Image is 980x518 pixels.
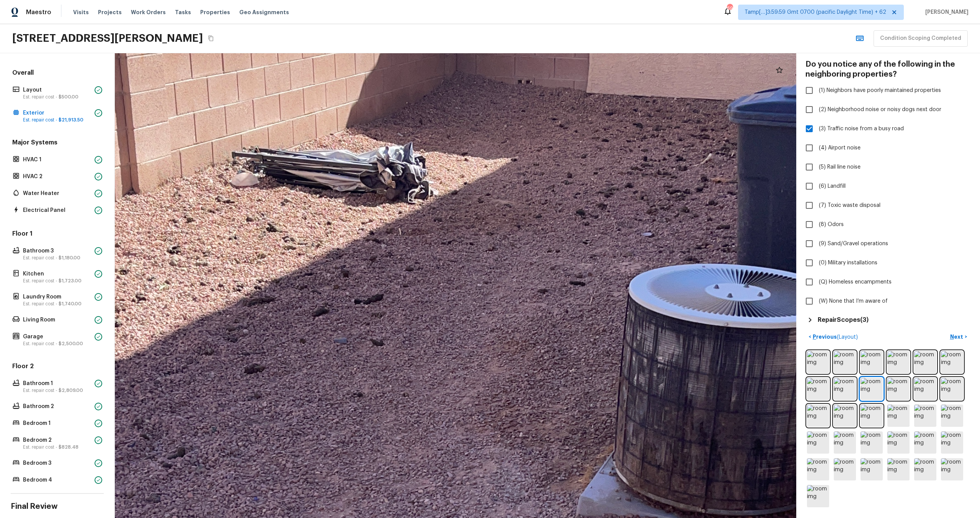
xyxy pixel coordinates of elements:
[887,431,910,454] img: room img
[59,118,83,122] span: $21,913.50
[834,431,856,454] img: room img
[819,182,846,190] span: (6) Landfill
[239,8,289,16] span: Geo Assignments
[819,221,844,228] span: (8) Odors
[23,247,91,255] p: Bathroom 3
[819,297,888,305] span: (W) None that I’m aware of
[811,333,858,341] p: Previous
[59,445,78,449] span: $828.48
[941,378,963,400] img: room img
[805,59,971,79] h4: Do you notice any of the following in the neighboring properties?
[914,378,936,400] img: room img
[23,380,91,387] p: Bathroom 1
[818,316,869,324] h5: Repair Scopes ( 3 )
[819,278,892,286] span: (Q) Homeless encampments
[11,138,104,148] h5: Major Systems
[914,458,936,480] img: room img
[23,278,91,284] p: Est. repair cost -
[23,459,91,467] p: Bedroom 3
[11,69,104,79] h5: Overall
[887,405,910,427] img: room img
[887,458,910,480] img: room img
[23,173,91,180] p: HVAC 2
[807,378,829,400] img: room img
[807,485,829,507] img: room img
[11,502,104,511] h4: Final Review
[23,333,91,341] p: Garage
[131,8,166,16] span: Work Orders
[59,302,82,306] span: $1,740.00
[914,351,936,373] img: room img
[11,362,104,372] h5: Floor 2
[23,444,91,450] p: Est. repair cost -
[914,405,936,427] img: room img
[59,95,78,99] span: $500.00
[23,301,91,307] p: Est. repair cost -
[941,458,963,480] img: room img
[941,405,963,427] img: room img
[12,31,203,45] h2: [STREET_ADDRESS][PERSON_NAME]
[23,207,91,214] p: Electrical Panel
[200,8,230,16] span: Properties
[819,125,904,133] span: (3) Traffic noise from a busy road
[11,229,104,239] h5: Floor 1
[819,87,941,94] span: (1) Neighbors have poorly maintained properties
[745,8,886,16] span: Tamp[…]3:59:59 Gmt 0700 (pacific Daylight Time) + 62
[23,316,91,324] p: Living Room
[73,8,89,16] span: Visits
[23,270,91,278] p: Kitchen
[807,405,829,427] img: room img
[23,255,91,261] p: Est. repair cost -
[819,240,888,248] span: (9) Sand/Gravel operations
[861,405,883,427] img: room img
[941,351,963,373] img: room img
[23,341,91,347] p: Est. repair cost -
[837,334,858,340] span: ( Layout )
[23,436,91,444] p: Bedroom 2
[819,163,861,171] span: (5) Rail line noise
[23,190,91,197] p: Water Heater
[861,431,883,454] img: room img
[23,156,91,164] p: HVAC 1
[861,458,883,480] img: room img
[922,8,969,16] span: [PERSON_NAME]
[206,33,216,43] button: Copy Address
[861,351,883,373] img: room img
[807,351,829,373] img: room img
[807,458,829,480] img: room img
[834,351,856,373] img: room img
[834,378,856,400] img: room img
[23,403,91,410] p: Bathroom 2
[23,86,91,94] p: Layout
[950,333,965,341] p: Next
[807,431,829,454] img: room img
[727,5,732,12] div: 693
[23,117,91,123] p: Est. repair cost -
[59,341,83,346] span: $2,500.00
[175,10,191,15] span: Tasks
[23,293,91,301] p: Laundry Room
[834,405,856,427] img: room img
[59,256,80,260] span: $1,180.00
[23,109,91,117] p: Exterior
[946,331,971,343] button: Next>
[914,431,936,454] img: room img
[59,279,82,283] span: $1,723.00
[23,420,91,427] p: Bedroom 1
[819,259,877,267] span: (0) Military installations
[23,476,91,484] p: Bedroom 4
[819,202,880,209] span: (7) Toxic waste disposal
[941,431,963,454] img: room img
[23,94,91,100] p: Est. repair cost -
[805,331,861,343] button: <Previous(Layout)
[23,387,91,393] p: Est. repair cost -
[834,458,856,480] img: room img
[887,351,910,373] img: room img
[861,378,883,400] img: room img
[819,106,941,113] span: (2) Neighborhood noise or noisy dogs next door
[98,8,122,16] span: Projects
[819,144,861,152] span: (4) Airport noise
[887,378,910,400] img: room img
[59,388,83,393] span: $2,809.00
[26,8,51,16] span: Maestro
